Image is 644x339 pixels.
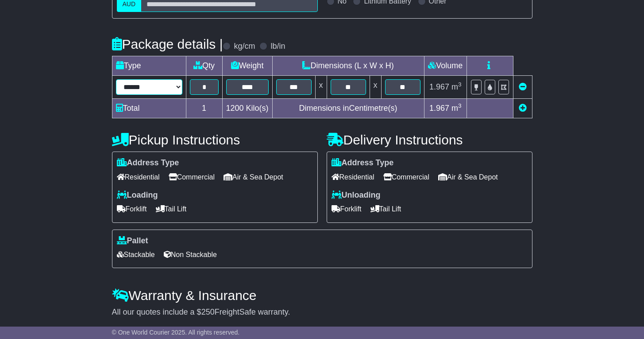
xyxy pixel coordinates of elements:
span: Commercial [383,170,429,184]
span: Tail Lift [156,202,187,216]
span: Forklift [117,202,147,216]
a: Remove this item [519,82,527,91]
td: Weight [222,56,272,76]
h4: Pickup Instructions [112,132,318,147]
td: Type [112,56,186,76]
span: m [451,104,462,113]
span: 1200 [226,104,244,113]
span: Non Stackable [164,248,217,261]
span: Air & Sea Depot [438,170,498,184]
td: Kilo(s) [222,99,272,118]
div: All our quotes include a $ FreightSafe warranty. [112,308,532,317]
label: Pallet [117,236,148,246]
span: Stackable [117,248,155,261]
a: Add new item [519,104,527,113]
span: 1.967 [429,104,449,113]
label: kg/cm [234,42,255,51]
span: Residential [117,170,160,184]
h4: Package details | [112,37,223,51]
td: Total [112,99,186,118]
span: 1.967 [429,82,449,91]
span: © One World Courier 2025. All rights reserved. [112,329,240,336]
span: Air & Sea Depot [224,170,283,184]
span: Tail Lift [370,202,401,216]
h4: Delivery Instructions [327,132,532,147]
td: Volume [424,56,467,76]
label: Address Type [332,158,394,168]
td: Qty [186,56,222,76]
sup: 3 [458,81,462,88]
span: m [451,82,462,91]
label: Address Type [117,158,179,168]
td: x [370,76,381,99]
span: Forklift [332,202,362,216]
label: Loading [117,191,158,200]
td: x [315,76,327,99]
td: Dimensions (L x W x H) [272,56,424,76]
label: lb/in [270,42,285,51]
span: Commercial [169,170,215,184]
h4: Warranty & Insurance [112,288,532,303]
span: Residential [332,170,374,184]
td: Dimensions in Centimetre(s) [272,99,424,118]
td: 1 [186,99,222,118]
sup: 3 [458,102,462,109]
label: Unloading [332,191,381,200]
span: 250 [201,308,215,316]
